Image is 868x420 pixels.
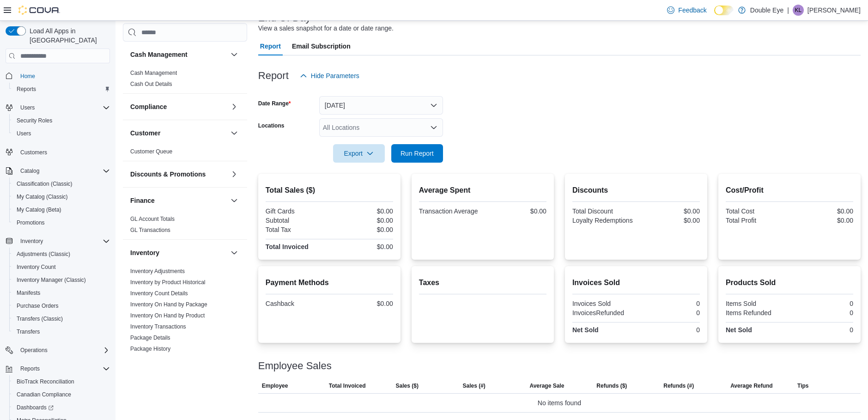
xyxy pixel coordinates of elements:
[9,190,114,203] button: My Catalog (Classic)
[13,389,110,400] span: Canadian Compliance
[17,180,73,188] span: Classification (Classic)
[9,203,114,216] button: My Catalog (Beta)
[130,128,227,138] button: Customer
[678,6,706,15] span: Feedback
[529,382,564,390] span: Average Sale
[331,217,393,224] div: $0.00
[463,382,486,390] span: Sales (#)
[17,147,51,158] a: Customers
[13,274,110,286] span: Inventory Manager (Classic)
[333,144,385,163] button: Export
[638,217,700,224] div: $0.00
[787,5,789,16] p: |
[13,84,40,95] a: Reports
[258,100,291,107] label: Date Range
[130,268,185,275] span: Inventory Adjustments
[292,37,351,55] span: Email Subscription
[726,326,752,334] strong: Net Sold
[229,49,240,60] button: Cash Management
[130,50,188,59] h3: Cash Management
[17,315,63,323] span: Transfers (Classic)
[17,130,31,137] span: Users
[331,207,393,215] div: $0.00
[17,250,70,258] span: Adjustments (Classic)
[296,67,363,85] button: Hide Parameters
[130,196,227,205] button: Finance
[726,300,788,307] div: Items Sold
[13,204,110,215] span: My Catalog (Beta)
[13,287,110,298] span: Manifests
[130,346,170,352] a: Package History
[331,243,393,250] div: $0.00
[17,219,45,226] span: Promotions
[130,290,188,297] span: Inventory Count Details
[130,323,186,330] span: Inventory Transactions
[419,207,481,215] div: Transaction Average
[17,363,110,374] span: Reports
[130,290,188,297] a: Inventory Count Details
[13,178,110,189] span: Classification (Classic)
[20,365,40,372] span: Reports
[339,144,379,163] span: Export
[726,185,853,196] h2: Cost/Profit
[396,382,419,390] span: Sales ($)
[638,300,700,307] div: 0
[130,356,178,364] span: Product Expirations
[17,206,61,213] span: My Catalog (Beta)
[17,71,39,82] a: Home
[331,226,393,233] div: $0.00
[13,326,43,337] a: Transfers
[130,128,160,138] h3: Customer
[20,347,48,354] span: Operations
[20,73,35,80] span: Home
[123,213,247,239] div: Finance
[750,5,783,16] p: Double Eye
[572,217,634,224] div: Loyalty Redemptions
[572,277,700,288] h2: Invoices Sold
[130,80,172,88] span: Cash Out Details
[18,6,60,15] img: Cova
[17,236,110,247] span: Inventory
[13,287,44,298] a: Manifests
[130,216,175,222] a: GL Account Totals
[130,70,177,76] a: Cash Management
[419,185,546,196] h2: Average Spent
[20,149,47,156] span: Customers
[17,117,52,124] span: Security Roles
[714,6,734,15] input: Dark Mode
[13,326,110,337] span: Transfers
[130,148,172,155] a: Customer Queue
[229,128,240,139] button: Customer
[130,279,206,286] a: Inventory by Product Historical
[20,167,39,175] span: Catalog
[791,300,853,307] div: 0
[130,196,155,205] h3: Finance
[13,115,110,126] span: Security Roles
[2,164,114,177] button: Catalog
[9,299,114,312] button: Purchase Orders
[2,101,114,114] button: Users
[17,328,40,335] span: Transfers
[791,217,853,224] div: $0.00
[391,144,443,163] button: Run Report
[123,146,247,161] div: Customer
[2,362,114,375] button: Reports
[9,375,114,388] button: BioTrack Reconciliation
[262,382,288,390] span: Employee
[258,70,289,81] h3: Report
[130,148,172,155] span: Customer Queue
[17,193,68,201] span: My Catalog (Classic)
[726,309,788,317] div: Items Refunded
[130,323,186,330] a: Inventory Transactions
[726,207,788,215] div: Total Cost
[485,207,546,215] div: $0.00
[266,217,328,224] div: Subtotal
[17,345,51,356] button: Operations
[572,207,634,215] div: Total Discount
[726,217,788,224] div: Total Profit
[130,312,205,319] a: Inventory On Hand by Product
[130,312,205,319] span: Inventory On Hand by Product
[20,104,35,111] span: Users
[266,185,393,196] h2: Total Sales ($)
[17,102,110,113] span: Users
